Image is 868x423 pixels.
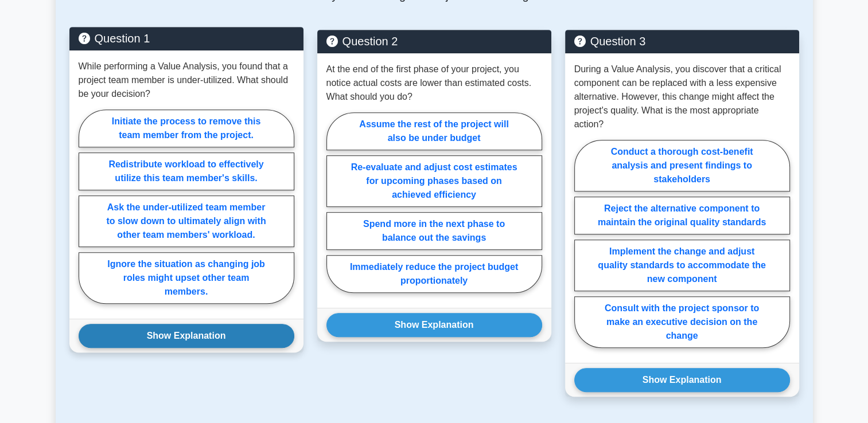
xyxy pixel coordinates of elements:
[79,60,294,101] p: While performing a Value Analysis, you found that a project team member is under-utilized. What s...
[326,255,542,293] label: Immediately reduce the project budget proportionately
[79,152,294,190] label: Redistribute workload to effectively utilize this team member's skills.
[574,240,790,291] label: Implement the change and adjust quality standards to accommodate the new component
[574,197,790,234] label: Reject the alternative component to maintain the original quality standards
[326,62,542,104] p: At the end of the first phase of your project, you notice actual costs are lower than estimated c...
[79,32,294,45] h5: Question 1
[574,140,790,191] label: Conduct a thorough cost-benefit analysis and present findings to stakeholders
[79,324,294,348] button: Show Explanation
[79,252,294,304] label: Ignore the situation as changing job roles might upset other team members.
[326,112,542,150] label: Assume the rest of the project will also be under budget
[326,34,542,48] h5: Question 2
[326,313,542,337] button: Show Explanation
[574,34,790,48] h5: Question 3
[574,368,790,392] button: Show Explanation
[79,195,294,247] label: Ask the under-utilized team member to slow down to ultimately align with other team members' work...
[574,62,790,131] p: During a Value Analysis, you discover that a critical component can be replaced with a less expen...
[79,109,294,147] label: Initiate the process to remove this team member from the project.
[574,296,790,348] label: Consult with the project sponsor to make an executive decision on the change
[326,155,542,207] label: Re-evaluate and adjust cost estimates for upcoming phases based on achieved efficiency
[326,212,542,250] label: Spend more in the next phase to balance out the savings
